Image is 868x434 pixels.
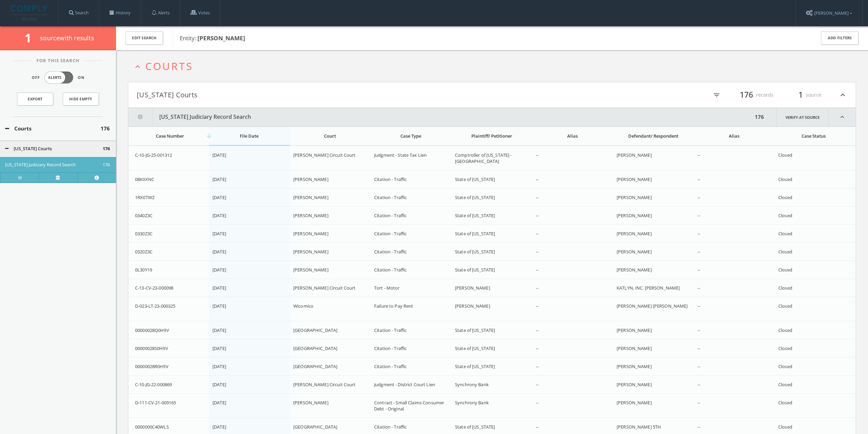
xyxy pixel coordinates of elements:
[293,327,337,333] span: [GEOGRAPHIC_DATA]
[697,176,700,182] span: --
[25,30,37,46] span: 1
[212,400,226,406] span: [DATE]
[536,400,539,406] span: --
[103,145,110,152] span: 176
[212,303,226,309] span: [DATE]
[293,381,356,388] span: [PERSON_NAME] Circuit Court
[697,230,700,237] span: --
[293,176,328,182] span: [PERSON_NAME]
[293,424,337,430] span: [GEOGRAPHIC_DATA]
[455,285,490,291] span: [PERSON_NAME]
[617,212,652,219] span: [PERSON_NAME]
[212,381,226,388] span: [DATE]
[778,267,792,273] span: Closed
[212,345,226,351] span: [DATE]
[135,133,205,139] div: Case Number
[697,249,700,255] span: --
[374,230,407,237] span: Citation - Traffic
[135,230,152,237] span: 0330Z3C
[697,133,771,139] div: Alias
[63,93,99,106] button: Hide Empty
[374,194,407,200] span: Citation - Traffic
[778,327,792,333] span: Closed
[536,249,539,255] span: --
[455,303,490,309] span: [PERSON_NAME]
[778,249,792,255] span: Closed
[829,108,856,126] i: expand_less
[778,285,792,291] span: Closed
[374,152,427,158] span: Judgment - State Tax Lien
[778,133,849,139] div: Case Status
[17,93,53,106] a: Export
[374,212,407,219] span: Citation - Traffic
[126,31,163,45] button: Edit Search
[778,400,792,406] span: Closed
[536,363,539,369] span: --
[212,152,226,158] span: [DATE]
[838,89,847,101] i: expand_less
[617,152,652,158] span: [PERSON_NAME]
[293,267,328,273] span: [PERSON_NAME]
[617,424,661,430] span: [PERSON_NAME] 5TH
[5,145,103,152] button: [US_STATE] Courts
[103,162,110,168] span: 176
[536,327,539,333] span: --
[536,212,539,219] span: --
[455,327,495,333] span: State of [US_STATE]
[212,230,226,237] span: [DATE]
[293,230,328,237] span: [PERSON_NAME]
[617,381,652,388] span: [PERSON_NAME]
[753,108,766,126] div: 176
[135,152,172,158] span: C-10-JG-25-001312
[733,89,774,101] div: records
[455,152,512,164] span: Comptroller of [US_STATE] - [GEOGRAPHIC_DATA]
[133,60,856,72] button: expand_lessCourts
[39,172,77,183] a: Verify at source
[135,176,154,182] span: 08K0XNC
[374,381,435,388] span: Judgment - District Court Lien
[455,267,495,273] span: State of [US_STATE]
[374,363,407,369] span: Citation - Traffic
[617,194,652,200] span: [PERSON_NAME]
[455,249,495,255] span: State of [US_STATE]
[455,400,489,406] span: Synchrony Bank
[293,133,367,139] div: Court
[455,133,528,139] div: Plaintiff/ Petitioner
[697,400,700,406] span: --
[778,303,792,309] span: Closed
[536,194,539,200] span: --
[135,345,168,351] span: 00000028S0H9V
[617,345,652,351] span: [PERSON_NAME]
[212,267,226,273] span: [DATE]
[778,176,792,182] span: Closed
[133,62,142,71] i: expand_less
[293,400,328,406] span: [PERSON_NAME]
[145,59,193,73] span: Courts
[697,285,700,291] span: --
[617,230,652,237] span: [PERSON_NAME]
[617,303,688,309] span: [PERSON_NAME] [PERSON_NAME]
[617,285,680,291] span: KATLYN, INC. [PERSON_NAME]
[374,345,407,351] span: Citation - Traffic
[374,400,444,412] span: Contract - Small Claims Consumer Debt - Original
[135,381,172,388] span: C-10-JG-22-000869
[778,424,792,430] span: Closed
[212,249,226,255] span: [DATE]
[697,303,700,309] span: --
[697,345,700,351] span: --
[135,400,176,406] span: D-111-CV-21-009165
[821,31,858,45] button: Add Filters
[617,133,690,139] div: Defendant/ Respondent
[536,345,539,351] span: --
[212,327,226,333] span: [DATE]
[135,327,169,333] span: 00000028Q0H9V
[128,108,753,126] button: [US_STATE] Judiciary Record Search
[455,212,495,219] span: State of [US_STATE]
[78,75,85,81] span: On
[374,133,447,139] div: Case Type
[135,424,169,430] span: 0000000C40WLS
[697,424,700,430] span: --
[212,285,226,291] span: [DATE]
[135,303,175,309] span: D-023-LT-23-000325
[697,194,700,200] span: --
